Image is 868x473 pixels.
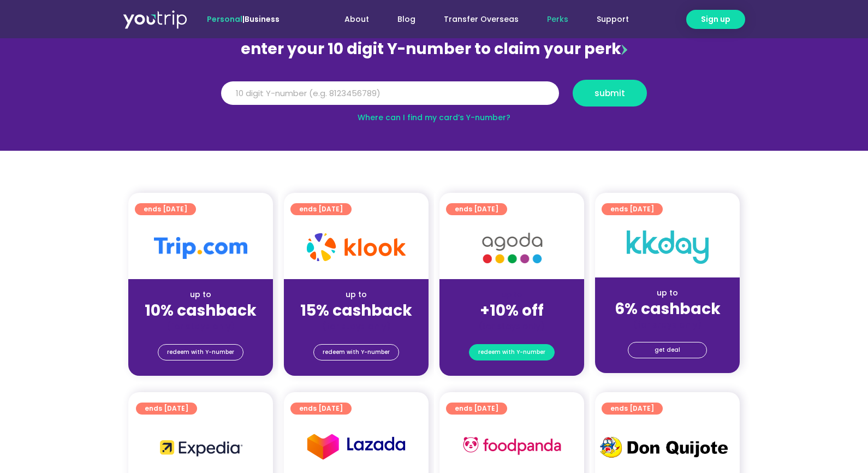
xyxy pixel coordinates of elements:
a: redeem with Y-number [158,344,243,360]
div: enter your 10 digit Y-number to claim your perk [216,35,652,63]
a: Sign up [686,10,745,29]
a: Support [582,9,643,29]
div: (for stays only) [604,319,731,330]
button: submit [573,80,647,107]
a: Transfer Overseas [430,9,533,29]
input: 10 digit Y-number (e.g. 8123456789) [221,81,559,105]
span: ends [DATE] [455,203,498,215]
span: redeem with Y-number [167,345,234,360]
a: ends [DATE] [602,203,663,215]
div: (for stays only) [137,321,264,332]
span: ends [DATE] [299,403,343,415]
div: (for stays only) [293,321,420,332]
span: up to [502,289,522,300]
strong: 10% cashback [145,300,257,321]
span: | [207,14,280,25]
a: get deal [628,342,707,358]
a: About [330,9,383,29]
span: ends [DATE] [144,203,187,215]
a: ends [DATE] [446,203,507,215]
a: ends [DATE] [290,403,352,415]
span: submit [594,89,625,97]
div: (for stays only) [448,321,575,332]
span: ends [DATE] [455,403,498,415]
a: Perks [533,9,582,29]
strong: 15% cashback [300,300,412,321]
span: get deal [655,342,680,358]
a: ends [DATE] [602,403,663,415]
form: Y Number [221,80,647,115]
span: redeem with Y-number [323,345,390,360]
a: redeem with Y-number [469,344,555,360]
span: ends [DATE] [610,203,654,215]
a: Where can I find my card’s Y-number? [358,112,510,123]
div: up to [604,287,731,299]
div: up to [137,289,264,300]
nav: Menu [309,9,643,29]
a: Business [245,14,280,25]
a: ends [DATE] [135,203,196,215]
a: ends [DATE] [136,403,197,415]
a: redeem with Y-number [313,344,399,360]
strong: 6% cashback [615,298,721,320]
span: ends [DATE] [299,203,343,215]
span: ends [DATE] [145,403,188,415]
span: redeem with Y-number [478,345,545,360]
div: up to [293,289,420,300]
a: ends [DATE] [290,203,352,215]
span: Sign up [701,14,730,25]
a: ends [DATE] [446,403,507,415]
a: Blog [383,9,430,29]
strong: +10% off [480,300,544,321]
span: Personal [207,14,242,25]
span: ends [DATE] [610,403,654,415]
